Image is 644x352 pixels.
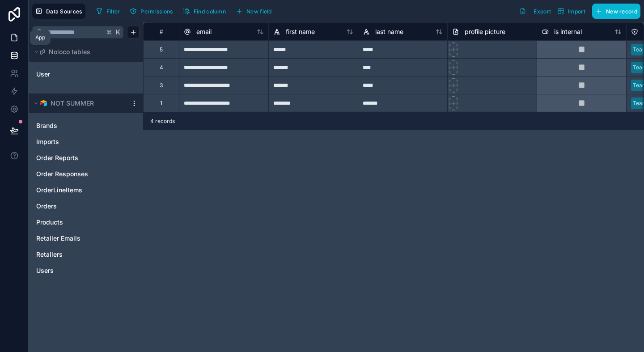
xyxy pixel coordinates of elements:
[32,199,140,213] div: Orders
[36,234,80,243] span: Retailer Emails
[246,8,272,15] span: New field
[160,82,163,89] div: 3
[554,27,582,36] span: is internal
[286,27,315,36] span: first name
[32,231,140,246] div: Retailer Emails
[106,8,120,15] span: Filter
[160,46,163,53] div: 5
[375,27,403,36] span: last name
[516,4,554,19] button: Export
[32,167,140,181] div: Order Responses
[589,4,640,19] a: New record
[36,170,118,178] a: Order Responses
[36,70,50,79] span: User
[36,250,118,259] a: Retailers
[36,218,63,227] span: Products
[160,100,162,107] div: 1
[592,4,640,19] button: New record
[36,121,118,130] a: Brands
[36,202,118,211] a: Orders
[93,4,123,18] button: Filter
[36,186,82,195] span: OrderLineItems
[32,97,127,110] button: Airtable LogoNOT SUMMER
[40,100,47,107] img: Airtable Logo
[36,234,118,243] a: Retailer Emails
[32,135,140,149] div: Imports
[36,266,118,275] a: Users
[36,186,118,195] a: OrderLineItems
[36,250,63,259] span: Retailers
[32,46,134,58] button: Noloco tables
[36,70,109,79] a: User
[32,263,140,278] div: Users
[115,29,121,35] span: K
[32,67,140,81] div: User
[150,118,175,125] span: 4 records
[465,27,505,36] span: profile picture
[36,137,59,146] span: Imports
[127,4,179,18] a: Permissions
[32,151,140,165] div: Order Reports
[32,119,140,133] div: Brands
[554,4,589,19] button: Import
[36,202,57,211] span: Orders
[36,170,88,178] span: Order Responses
[160,64,163,71] div: 4
[36,121,57,130] span: Brands
[606,8,637,15] span: New record
[32,183,140,197] div: OrderLineItems
[196,27,212,36] span: email
[51,99,94,108] span: NOT SUMMER
[36,218,118,227] a: Products
[32,215,140,229] div: Products
[36,153,118,162] a: Order Reports
[180,4,229,18] button: Find column
[36,137,118,146] a: Imports
[35,34,45,41] div: App
[32,4,85,19] button: Data Sources
[36,153,78,162] span: Order Reports
[140,8,173,15] span: Permissions
[150,28,172,35] div: #
[46,8,82,15] span: Data Sources
[534,8,551,15] span: Export
[233,4,275,18] button: New field
[36,266,54,275] span: Users
[49,47,90,56] span: Noloco tables
[568,8,585,15] span: Import
[32,247,140,262] div: Retailers
[194,8,226,15] span: Find column
[127,4,176,18] button: Permissions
